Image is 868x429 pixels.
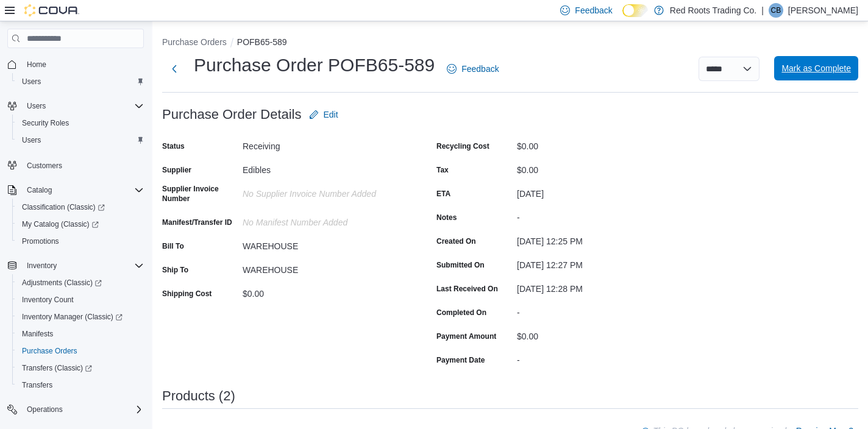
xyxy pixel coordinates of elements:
[27,185,52,195] span: Catalog
[22,118,69,128] span: Security Roles
[17,234,144,249] span: Promotions
[22,346,77,356] span: Purchase Orders
[162,165,191,175] label: Supplier
[22,157,144,172] span: Customers
[17,378,57,392] a: Transfers
[17,327,144,341] span: Manifests
[27,405,63,414] span: Operations
[243,284,406,299] div: $0.00
[442,57,503,81] a: Feedback
[17,116,144,130] span: Security Roles
[17,133,144,147] span: Users
[22,402,68,417] button: Operations
[304,102,343,127] button: Edit
[436,308,486,317] label: Completed On
[17,234,64,249] a: Promotions
[781,62,851,74] span: Mark as Complete
[517,184,680,199] div: [DATE]
[22,202,105,212] span: Classification (Classic)
[17,74,46,89] a: Users
[12,199,149,216] a: Classification (Classic)
[17,133,46,147] a: Users
[436,260,485,270] label: Submitted On
[12,342,149,360] button: Purchase Orders
[22,57,144,72] span: Home
[2,257,149,274] button: Inventory
[17,361,144,375] span: Transfers (Classic)
[22,183,144,197] span: Catalog
[17,292,79,307] a: Inventory Count
[22,258,62,273] button: Inventory
[162,218,232,227] label: Manifest/Transfer ID
[27,60,46,69] span: Home
[243,136,406,151] div: Receiving
[2,182,149,199] button: Catalog
[27,101,46,111] span: Users
[17,292,144,307] span: Inventory Count
[2,55,149,73] button: Home
[22,295,74,305] span: Inventory Count
[575,4,612,16] span: Feedback
[22,99,144,113] span: Users
[243,160,406,175] div: Edibles
[12,291,149,308] button: Inventory Count
[27,161,62,171] span: Customers
[17,344,144,358] span: Purchase Orders
[436,355,485,365] label: Payment Date
[788,3,858,18] p: [PERSON_NAME]
[22,158,67,173] a: Customers
[22,363,92,373] span: Transfers (Classic)
[194,53,435,77] h1: Purchase Order POFB65-589
[162,241,184,251] label: Bill To
[461,63,499,75] span: Feedback
[517,327,680,341] div: $0.00
[17,275,144,290] span: Adjustments (Classic)
[774,56,858,80] button: Mark as Complete
[17,344,82,358] a: Purchase Orders
[517,255,680,270] div: [DATE] 12:27 PM
[517,208,680,222] div: -
[12,360,149,377] a: Transfers (Classic)
[162,265,188,275] label: Ship To
[670,3,756,18] p: Red Roots Trading Co.
[17,74,144,89] span: Users
[17,217,104,232] a: My Catalog (Classic)
[17,361,97,375] a: Transfers (Classic)
[324,108,338,121] span: Edit
[22,219,99,229] span: My Catalog (Classic)
[436,213,457,222] label: Notes
[12,308,149,325] a: Inventory Manager (Classic)
[162,289,212,299] label: Shipping Cost
[17,310,127,324] a: Inventory Manager (Classic)
[17,200,110,214] a: Classification (Classic)
[517,136,680,151] div: $0.00
[436,189,450,199] label: ETA
[22,312,123,322] span: Inventory Manager (Classic)
[12,216,149,233] a: My Catalog (Classic)
[517,160,680,175] div: $0.00
[162,389,235,403] h3: Products (2)
[12,233,149,250] button: Promotions
[17,275,107,290] a: Adjustments (Classic)
[17,217,144,232] span: My Catalog (Classic)
[517,279,680,294] div: [DATE] 12:28 PM
[622,4,648,17] input: Dark Mode
[436,141,489,151] label: Recycling Cost
[12,377,149,394] button: Transfers
[162,37,227,47] button: Purchase Orders
[12,132,149,149] button: Users
[436,165,449,175] label: Tax
[22,57,51,72] a: Home
[517,350,680,365] div: -
[243,213,406,227] div: No Manifest Number added
[12,274,149,291] a: Adjustments (Classic)
[436,236,476,246] label: Created On
[771,3,781,18] span: CB
[162,107,302,122] h3: Purchase Order Details
[761,3,764,18] p: |
[17,378,144,392] span: Transfers
[22,183,57,197] button: Catalog
[22,236,59,246] span: Promotions
[622,17,623,18] span: Dark Mode
[17,327,58,341] a: Manifests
